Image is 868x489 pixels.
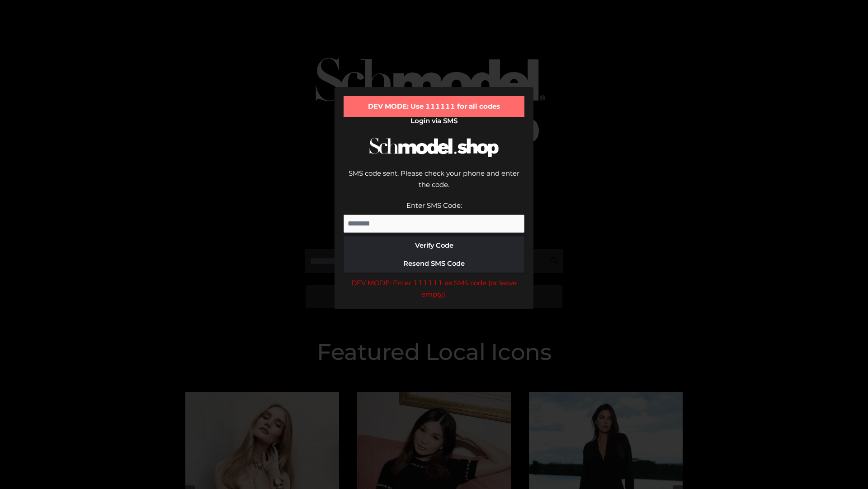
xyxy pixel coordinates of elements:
[406,201,462,210] label: Enter SMS Code:
[344,236,524,254] button: Verify Code
[344,96,524,117] div: DEV MODE: Use 111111 for all codes
[366,129,502,165] img: Schmodel Logo
[344,254,524,273] button: Resend SMS Code
[344,168,524,200] div: SMS code sent. Please check your phone and enter the code.
[344,277,524,300] div: DEV MODE: Enter 111111 as SMS code (or leave empty).
[344,117,524,125] h2: Login via SMS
